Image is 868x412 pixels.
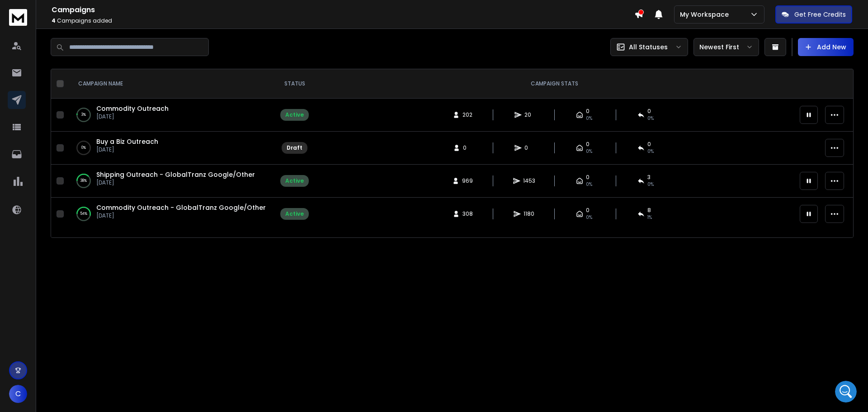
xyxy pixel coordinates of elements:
[14,151,141,169] div: The team will be back 🕒
[81,110,86,119] p: 3 %
[275,69,314,99] th: STATUS
[647,207,651,214] span: 8
[96,137,158,146] a: Buy a Biz Outreach
[96,104,169,113] a: Commodity Outreach
[680,10,732,19] p: My Workspace
[96,179,255,186] p: [DATE]
[524,144,533,152] span: 0
[44,5,57,11] h1: Box
[463,144,472,152] span: 0
[285,177,304,185] div: Active
[14,111,141,147] div: You’ll get replies here and in your email: ✉️
[287,144,302,152] div: Draft
[6,4,23,21] button: go back
[14,296,21,303] button: Emoji picker
[7,106,174,191] div: Box says…
[586,214,592,221] span: 0%
[835,381,857,403] iframe: Intercom live chat
[96,146,158,153] p: [DATE]
[14,129,86,146] b: [EMAIL_ADDRESS][DOMAIN_NAME]
[523,177,535,185] span: 1453
[647,181,654,188] span: 0 %
[81,143,86,152] p: 0 %
[9,9,27,26] img: logo
[647,148,654,155] span: 0%
[7,191,174,296] div: Charlie says…
[67,99,275,132] td: 3%Commodity Outreach[DATE]
[14,176,52,182] div: Box • 4m ago
[158,4,175,21] button: Home
[67,165,275,198] td: 38%Shipping Outreach - GlobalTranz Google/Other[DATE]
[524,210,534,218] span: 1180
[7,106,148,175] div: You’ll get replies here and in your email:✉️[EMAIL_ADDRESS][DOMAIN_NAME]The team will be back🕒[DA...
[586,174,590,181] span: 0
[40,49,166,93] div: Hello, I am trying to add a new Office 365 account. It does not appear that there is an Authentic...
[524,111,533,118] span: 20
[586,115,592,122] span: 0%
[22,161,46,168] b: [DATE]
[9,385,27,403] button: C
[798,38,854,56] button: Add New
[629,43,668,52] p: All Statuses
[52,17,634,24] p: Campaigns added
[462,210,473,218] span: 308
[794,10,846,19] p: Get Free Credits
[80,176,87,185] p: 38 %
[314,69,794,99] th: CAMPAIGN STATS
[96,212,266,219] p: [DATE]
[96,203,266,212] a: Commodity Outreach - GlobalTranz Google/Other
[285,210,304,218] div: Active
[155,293,170,307] button: Send a message…
[96,113,169,120] p: [DATE]
[52,17,56,24] span: 4
[462,111,472,118] span: 202
[80,209,87,218] p: 54 %
[462,177,473,185] span: 969
[28,296,36,303] button: Gif picker
[52,5,634,15] h1: Campaigns
[647,115,654,122] span: 0 %
[586,108,590,115] span: 0
[67,198,275,231] td: 54%Commodity Outreach - GlobalTranz Google/Other[DATE]
[67,69,275,99] th: CAMPAIGN NAME
[647,108,651,115] span: 0
[44,11,113,20] p: The team can also help
[693,38,759,56] button: Newest First
[647,141,651,148] span: 0
[285,111,304,118] div: Active
[26,5,40,19] img: Profile image for Box
[8,277,173,293] textarea: Message…
[33,43,174,99] div: Hello, I am trying to add a new Office 365 account. It does not appear that there is an Authentic...
[586,148,592,155] span: 0%
[586,207,590,214] span: 0
[647,214,652,221] span: 1 %
[7,43,174,106] div: Charlie says…
[43,296,50,303] button: Upload attachment
[67,132,275,165] td: 0%Buy a Biz Outreach[DATE]
[647,174,651,181] span: 3
[586,141,590,148] span: 0
[775,5,852,24] button: Get Free Credits
[586,181,592,188] span: 0%
[96,170,255,179] a: Shipping Outreach - GlobalTranz Google/Other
